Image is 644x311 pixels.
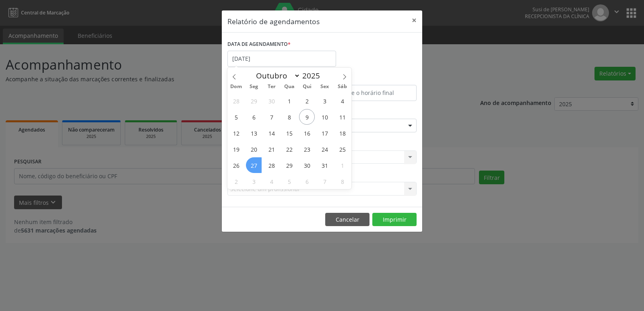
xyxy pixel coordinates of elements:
span: Ter [263,84,281,89]
span: Qui [298,84,316,89]
span: Qua [281,84,298,89]
span: Outubro 9, 2025 [299,109,315,125]
span: Novembro 3, 2025 [246,173,262,189]
span: Outubro 8, 2025 [281,109,297,125]
button: Cancelar [325,213,369,227]
span: Outubro 5, 2025 [228,109,244,125]
span: Outubro 21, 2025 [264,141,279,157]
span: Outubro 10, 2025 [317,109,332,125]
span: Outubro 16, 2025 [299,125,315,141]
span: Sex [316,84,334,89]
span: Seg [245,84,263,89]
span: Outubro 22, 2025 [281,141,297,157]
span: Novembro 6, 2025 [299,173,315,189]
span: Dom [227,84,245,89]
span: Outubro 20, 2025 [246,141,262,157]
span: Outubro 30, 2025 [299,157,315,173]
label: ATÉ [324,72,417,85]
span: Outubro 12, 2025 [228,125,244,141]
span: Outubro 24, 2025 [317,141,332,157]
span: Novembro 5, 2025 [281,173,297,189]
span: Outubro 27, 2025 [246,157,262,173]
span: Outubro 15, 2025 [281,125,297,141]
span: Outubro 2, 2025 [299,93,315,109]
button: Close [406,10,422,30]
h5: Relatório de agendamentos [227,16,320,27]
select: Month [252,70,300,81]
span: Setembro 28, 2025 [228,93,244,109]
span: Outubro 31, 2025 [317,157,332,173]
span: Setembro 30, 2025 [264,93,279,109]
span: Novembro 8, 2025 [334,173,350,189]
span: Outubro 23, 2025 [299,141,315,157]
span: Outubro 25, 2025 [334,141,350,157]
span: Sáb [334,84,351,89]
span: Outubro 18, 2025 [334,125,350,141]
input: Selecione o horário final [324,85,417,101]
span: Outubro 28, 2025 [264,157,279,173]
span: Outubro 17, 2025 [317,125,332,141]
span: Outubro 11, 2025 [334,109,350,125]
span: Outubro 19, 2025 [228,141,244,157]
span: Outubro 7, 2025 [264,109,279,125]
input: Year [300,70,327,81]
label: DATA DE AGENDAMENTO [227,38,291,51]
span: Outubro 1, 2025 [281,93,297,109]
button: Imprimir [372,213,417,227]
input: Selecione uma data ou intervalo [227,51,336,67]
span: Outubro 6, 2025 [246,109,262,125]
span: Novembro 4, 2025 [264,173,279,189]
span: Novembro 2, 2025 [228,173,244,189]
span: Outubro 4, 2025 [334,93,350,109]
span: Outubro 3, 2025 [317,93,332,109]
span: Outubro 26, 2025 [228,157,244,173]
span: Setembro 29, 2025 [246,93,262,109]
span: Outubro 13, 2025 [246,125,262,141]
span: Novembro 7, 2025 [317,173,332,189]
span: Outubro 29, 2025 [281,157,297,173]
span: Outubro 14, 2025 [264,125,279,141]
span: Novembro 1, 2025 [334,157,350,173]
